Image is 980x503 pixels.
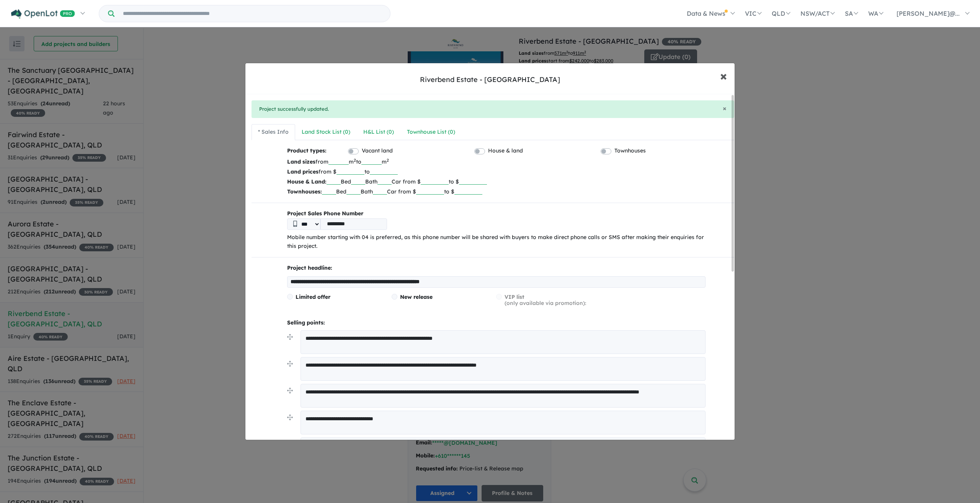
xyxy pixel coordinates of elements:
[362,146,393,156] label: Vacant land
[258,128,289,137] div: * Sales Info
[287,188,322,195] b: Townhouses:
[614,146,646,156] label: Townhouses
[287,318,706,328] p: Selling points:
[723,104,727,113] span: ×
[287,388,293,393] img: drag.svg
[407,128,455,137] div: Townhouse List ( 0 )
[287,146,327,157] b: Product types:
[252,100,734,118] div: Project successfully updated.
[287,361,293,367] img: drag.svg
[293,221,297,227] img: Phone icon
[287,187,706,197] p: Bed Bath Car from $ to $
[287,167,706,177] p: from $ to
[387,157,389,163] sup: 2
[897,10,960,17] span: [PERSON_NAME]@...
[287,334,293,340] img: drag.svg
[287,233,706,251] p: Mobile number starting with 04 is preferred, as this phone number will be shared with buyers to m...
[287,178,327,185] b: House & Land:
[287,264,706,273] p: Project headline:
[420,75,560,85] div: Riverbend Estate - [GEOGRAPHIC_DATA]
[116,5,389,22] input: Try estate name, suburb, builder or developer
[11,9,75,19] img: Openlot PRO Logo White
[720,67,727,84] span: ×
[287,209,706,218] b: Project Sales Phone Number
[287,168,318,175] b: Land prices
[287,157,706,167] p: from m to m
[287,415,293,420] img: drag.svg
[296,293,330,300] span: Limited offer
[400,293,433,300] span: New release
[363,128,394,137] div: H&L List ( 0 )
[354,157,356,163] sup: 2
[723,105,727,112] button: Close
[488,146,523,156] label: House & land
[287,177,706,187] p: Bed Bath Car from $ to $
[302,128,350,137] div: Land Stock List ( 0 )
[287,158,315,165] b: Land sizes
